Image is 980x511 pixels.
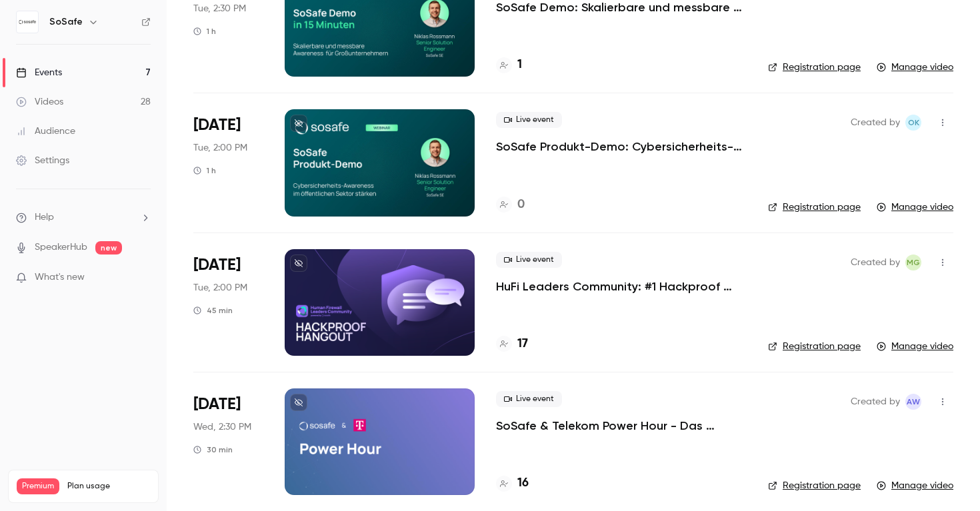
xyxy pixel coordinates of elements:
div: Aug 6 Wed, 2:30 PM (Europe/Berlin) [193,388,263,495]
a: Manage video [877,201,953,214]
span: Olga Krukova [905,115,921,131]
a: HuFi Leaders Community: #1 Hackproof Hangout [496,278,747,294]
div: Aug 26 Tue, 2:00 PM (Europe/Paris) [193,109,263,216]
div: 30 min [193,444,233,455]
div: 1 h [193,165,216,176]
span: Plan usage [67,481,150,492]
a: Registration page [768,61,861,74]
span: AW [907,394,920,410]
div: Settings [16,154,69,167]
span: Tue, 2:30 PM [193,2,246,15]
span: Live event [496,252,562,268]
span: new [95,241,122,255]
h4: 1 [517,56,522,74]
a: 0 [496,196,525,214]
a: Registration page [768,201,861,214]
img: SoSafe [17,11,38,33]
a: 1 [496,56,522,74]
h4: 0 [517,196,525,214]
div: Events [16,66,62,79]
a: 17 [496,335,528,353]
a: SoSafe Produkt-Demo: Cybersicherheits-Awareness im öffentlichen Sektor stärken [496,139,747,155]
a: SpeakerHub [35,241,87,255]
span: [DATE] [193,115,241,136]
span: OK [908,115,919,131]
span: Created by [851,115,900,131]
span: Created by [851,255,900,270]
span: Melissa Giwa [905,255,921,270]
a: SoSafe & Telekom Power Hour - Das Partner Enablement Webinar Q3 [496,418,747,434]
div: 1 h [193,26,216,37]
span: Live event [496,112,562,128]
span: MG [907,255,920,270]
h4: 17 [517,335,528,353]
div: Aug 19 Tue, 2:00 PM (Europe/Paris) [193,249,263,356]
h4: 16 [517,474,529,492]
span: Tue, 2:00 PM [193,141,247,155]
a: Registration page [768,340,861,353]
li: help-dropdown-opener [16,211,151,225]
a: Manage video [877,61,953,74]
a: Registration page [768,479,861,492]
span: Tue, 2:00 PM [193,281,247,294]
div: Videos [16,95,63,109]
h6: SoSafe [49,15,83,29]
a: Manage video [877,340,953,353]
span: Wed, 2:30 PM [193,420,251,434]
span: Help [35,211,54,225]
span: Alexandra Wasilewski [905,394,921,410]
span: Live event [496,391,562,407]
span: Created by [851,394,900,410]
span: [DATE] [193,394,241,415]
a: 16 [496,474,529,492]
div: 45 min [193,305,233,316]
span: [DATE] [193,255,241,276]
a: Manage video [877,479,953,492]
iframe: Noticeable Trigger [135,272,151,284]
span: What's new [35,270,85,284]
span: Premium [17,478,59,494]
div: Audience [16,125,75,138]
